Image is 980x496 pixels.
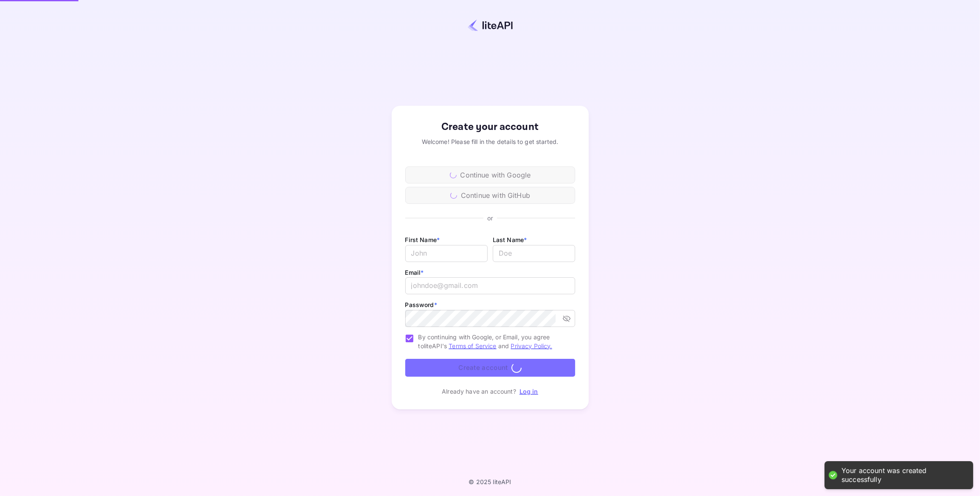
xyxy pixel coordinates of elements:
a: Log in [520,388,538,395]
button: toggle password visibility [559,311,574,326]
input: johndoe@gmail.com [405,277,575,294]
span: By continuing with Google, or Email, you agree to liteAPI's and [418,333,568,350]
label: Email [405,269,424,276]
input: Doe [493,245,575,262]
div: Welcome! Please fill in the details to get started. [405,137,575,146]
p: Already have an account? [442,387,516,396]
input: John [405,245,488,262]
div: Continue with Google [405,166,575,183]
a: Terms of Service [449,342,496,349]
label: Last Name [493,236,527,243]
div: Continue with GitHub [405,187,575,204]
a: Privacy Policy. [511,342,552,349]
div: Create your account [405,119,575,135]
label: First Name [405,236,440,243]
div: Your account was created successfully [842,466,965,484]
label: Password [405,301,437,308]
p: © 2025 liteAPI [469,478,511,485]
img: liteapi [468,19,513,31]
